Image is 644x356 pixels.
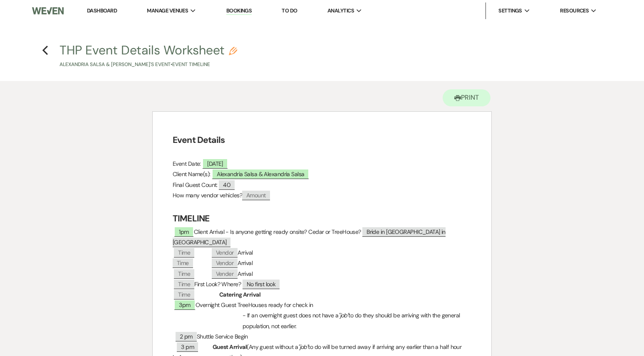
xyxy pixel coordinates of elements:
p: First Look? Where? [173,279,471,290]
p: Arrival [173,258,471,268]
span: 2 pm [176,332,197,341]
p: Arrival [173,248,471,258]
span: Vender [212,269,238,279]
strong: Guest Arrival [213,343,247,351]
span: Analytics [327,7,354,15]
p: Client Name(s): [173,169,471,179]
p: Alexandria Salsa & [PERSON_NAME]'s Event • Event Timeline [59,61,237,69]
span: Time [174,248,194,258]
p: Arrival [173,269,471,279]
span: Vendor [212,258,238,268]
strong: Event Details [173,134,225,146]
button: Print [443,89,490,106]
p: Event Date: [173,159,471,169]
span: 1pm [174,226,193,237]
a: To Do [282,7,297,14]
span: Vendor [212,248,238,258]
strong: TIMELINE [173,213,209,224]
span: Bride in [GEOGRAPHIC_DATA] in [GEOGRAPHIC_DATA] [173,227,446,247]
span: [DATE] [202,158,228,169]
p: - If an overnight guest does not have a to do they should be arriving with the general population... [173,310,471,331]
span: Time [174,280,194,289]
a: Bookings [226,7,252,15]
img: Weven Logo [32,2,63,20]
p: Final Guest Count: [173,180,471,190]
span: 3 pm [177,342,198,352]
a: Dashboard [87,7,117,14]
span: Resources [560,7,589,15]
button: THP Event Details WorksheetAlexandria Salsa & [PERSON_NAME]'s Event•Event Timeline [59,44,237,69]
span: Time [173,258,193,268]
strong: Catering Arrival [219,291,260,298]
span: Manage Venues [147,7,188,15]
span: Time [174,290,194,300]
span: 40 [219,180,235,190]
em: "job" [338,312,348,319]
span: Time [174,269,194,279]
p: Overnight Guest TreeHouses ready for check in [173,300,471,310]
span: Alexandria Salsa & Alexandria Salsa [212,169,309,179]
span: Amount [242,191,270,200]
p: Shuttle Service Begin [173,331,471,342]
span: 3pm [174,300,195,310]
span: Settings [498,7,522,15]
em: "job" [298,343,308,351]
span: No first look [243,280,280,289]
p: Client Arrival - Is anyone getting ready onsite? Cedar or TreeHouse? [173,227,471,248]
p: How many vendor vehicles? [173,190,471,201]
